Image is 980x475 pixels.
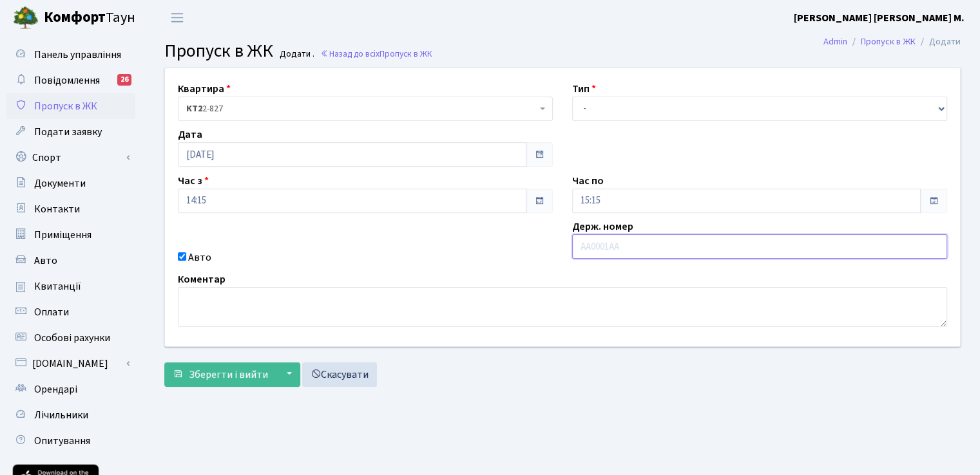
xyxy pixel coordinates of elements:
[34,202,80,216] span: Контакти
[34,99,97,113] span: Пропуск в ЖК
[572,219,633,234] label: Держ. номер
[34,434,90,448] span: Опитування
[189,368,268,382] span: Зберегти і вийти
[572,234,947,259] input: AA0001AA
[34,176,86,191] span: Документи
[6,68,135,93] a: Повідомлення26
[6,377,135,402] a: Орендарі
[178,173,209,189] label: Час з
[6,299,135,325] a: Оплати
[13,5,39,31] img: logo.png
[794,10,965,26] a: [PERSON_NAME] [PERSON_NAME] М.
[34,125,102,139] span: Подати заявку
[6,42,135,68] a: Панель управління
[320,48,432,60] a: Назад до всіхПропуск в ЖК
[188,250,211,265] label: Авто
[178,97,553,121] span: <b>КТ2</b>&nbsp;&nbsp;&nbsp;2-827
[34,331,110,345] span: Особові рахунки
[916,35,961,49] li: Додати
[794,11,965,25] b: [PERSON_NAME] [PERSON_NAME] М.
[164,362,276,387] button: Зберегти і вийти
[34,305,69,319] span: Оплати
[6,145,135,171] a: Спорт
[6,222,135,248] a: Приміщення
[6,402,135,428] a: Лічильники
[6,171,135,196] a: Документи
[34,254,57,268] span: Авто
[6,274,135,299] a: Квитанції
[178,272,226,287] label: Коментар
[804,28,980,55] nav: breadcrumb
[6,196,135,222] a: Контакти
[861,35,916,48] a: Пропуск в ЖК
[34,48,121,62] span: Панель управління
[6,428,135,454] a: Опитування
[117,74,131,86] div: 26
[34,228,91,242] span: Приміщення
[34,279,81,293] span: Квитанції
[186,102,537,115] span: <b>КТ2</b>&nbsp;&nbsp;&nbsp;2-827
[178,127,202,142] label: Дата
[34,73,100,88] span: Повідомлення
[6,93,135,119] a: Пропуск в ЖК
[44,7,106,28] b: Комфорт
[164,38,273,64] span: Пропуск в ЖК
[572,173,604,189] label: Час по
[380,48,432,60] span: Пропуск в ЖК
[178,81,231,97] label: Квартира
[6,351,135,377] a: [DOMAIN_NAME]
[6,325,135,351] a: Особові рахунки
[823,35,847,48] a: Admin
[186,102,202,115] b: КТ2
[44,7,135,29] span: Таун
[302,362,377,387] a: Скасувати
[34,408,88,422] span: Лічильники
[161,7,193,28] button: Переключити навігацію
[6,119,135,145] a: Подати заявку
[34,382,77,396] span: Орендарі
[277,49,314,60] small: Додати .
[6,248,135,274] a: Авто
[572,81,596,97] label: Тип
